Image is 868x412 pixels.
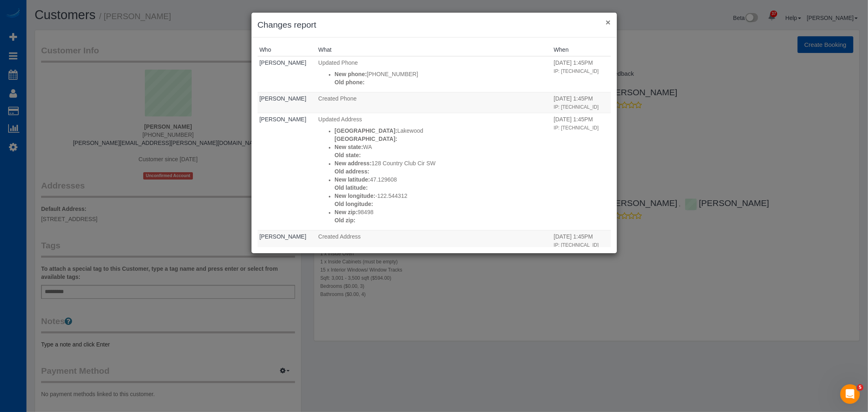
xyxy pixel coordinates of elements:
[316,44,552,56] th: What
[335,79,365,85] strong: Old phone:
[335,192,550,200] p: -122.544312
[552,44,611,56] th: When
[552,56,611,92] td: When
[335,127,550,135] p: Lakewood
[840,384,860,404] iframe: Intercom live chat
[335,71,367,77] strong: New phone:
[316,230,552,251] td: What
[335,168,370,175] strong: Old address:
[318,59,358,66] span: Updated Phone
[335,208,550,216] p: 98498
[335,70,550,78] p: [PHONE_NUMBER]
[251,13,617,253] sui-modal: Changes report
[335,176,370,183] strong: New latitude:
[335,193,375,199] strong: New longitude:
[335,159,550,167] p: 128 Country Club Cir SW
[335,127,397,134] strong: [GEOGRAPHIC_DATA]:
[260,59,306,66] a: [PERSON_NAME]
[552,92,611,113] td: When
[857,384,864,391] span: 5
[258,44,317,56] th: Who
[258,56,317,92] td: Who
[316,92,552,113] td: What
[335,184,368,191] strong: Old latitude:
[318,116,362,123] span: Updated Address
[316,113,552,230] td: What
[258,113,317,230] td: Who
[258,92,317,113] td: Who
[335,143,550,151] p: WA
[335,217,355,224] strong: Old zip:
[552,230,611,251] td: When
[554,242,599,248] small: IP: [TECHNICAL_ID]
[554,104,599,110] small: IP: [TECHNICAL_ID]
[318,95,356,102] span: Created Phone
[258,230,317,251] td: Who
[606,18,610,26] button: ×
[554,125,599,131] small: IP: [TECHNICAL_ID]
[258,19,611,31] h3: Changes report
[335,209,358,215] strong: New zip:
[335,201,373,207] strong: Old longitude:
[260,233,306,240] a: [PERSON_NAME]
[554,68,599,74] small: IP: [TECHNICAL_ID]
[335,144,363,150] strong: New state:
[318,233,361,240] span: Created Address
[335,175,550,184] p: 47.129608
[316,56,552,92] td: What
[552,113,611,230] td: When
[335,152,361,158] strong: Old state:
[335,160,372,167] strong: New address:
[260,116,306,123] a: [PERSON_NAME]
[335,136,397,142] strong: [GEOGRAPHIC_DATA]:
[260,95,306,102] a: [PERSON_NAME]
